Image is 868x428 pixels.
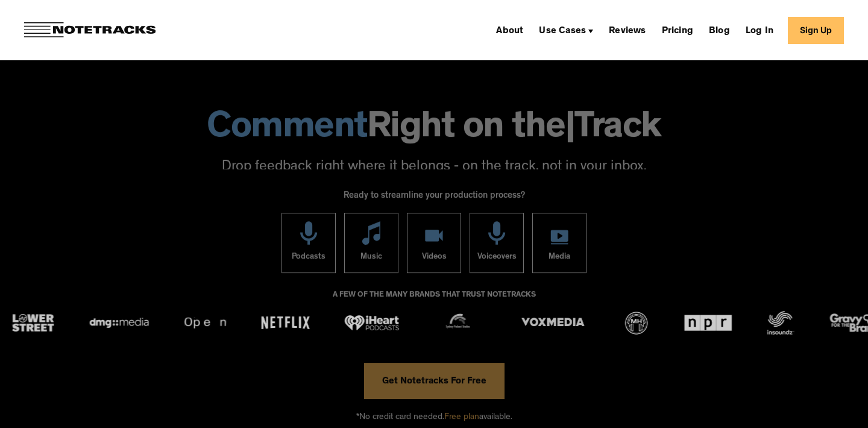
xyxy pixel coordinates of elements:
div: Music [360,245,382,272]
a: Log In [741,20,778,40]
a: Pricing [657,20,698,40]
p: Drop feedback right where it belongs - on the track, not in your inbox. [12,157,856,178]
div: Videos [422,245,447,272]
a: Podcasts [281,213,336,273]
a: Voiceovers [470,213,524,273]
a: Blog [704,20,735,40]
h1: Right on the Track [12,111,856,148]
a: Videos [407,213,461,273]
a: Sign Up [788,17,844,44]
a: Music [344,213,398,273]
div: A FEW OF THE MANY BRANDS THAT TRUST NOTETRACKS [333,285,536,318]
div: Ready to streamline your production process? [344,184,525,213]
div: Media [549,245,570,272]
div: Use Cases [539,27,586,36]
a: Media [532,213,587,273]
span: Comment [207,111,367,148]
span: | [565,111,575,148]
span: Free plan [444,413,479,422]
a: Get Notetracks For Free [364,363,505,399]
div: Use Cases [534,20,598,40]
a: Reviews [604,20,650,40]
div: Voiceovers [477,245,517,272]
div: Podcasts [292,245,325,272]
a: About [491,20,528,40]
